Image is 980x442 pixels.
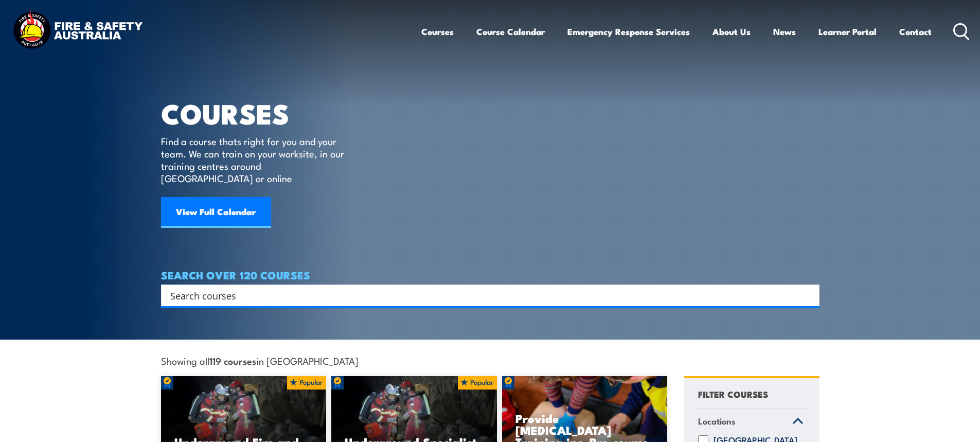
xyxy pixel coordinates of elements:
[209,353,256,367] strong: 119 courses
[421,18,454,45] a: Courses
[899,18,932,45] a: Contact
[698,387,768,401] h4: FILTER COURSES
[698,414,736,428] span: Locations
[567,18,690,45] a: Emergency Response Services
[773,18,796,45] a: News
[818,18,877,45] a: Learner Portal
[170,288,797,303] input: Search input
[172,288,799,303] form: Search form
[476,18,545,45] a: Course Calendar
[693,409,808,436] a: Locations
[161,135,349,184] p: Find a course thats right for you and your team. We can train on your worksite, in our training c...
[161,269,819,280] h4: SEARCH OVER 120 COURSES
[161,355,359,366] span: Showing all in [GEOGRAPHIC_DATA]
[161,101,359,125] h1: COURSES
[801,288,816,303] button: Search magnifier button
[712,18,751,45] a: About Us
[161,197,271,228] a: View Full Calendar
